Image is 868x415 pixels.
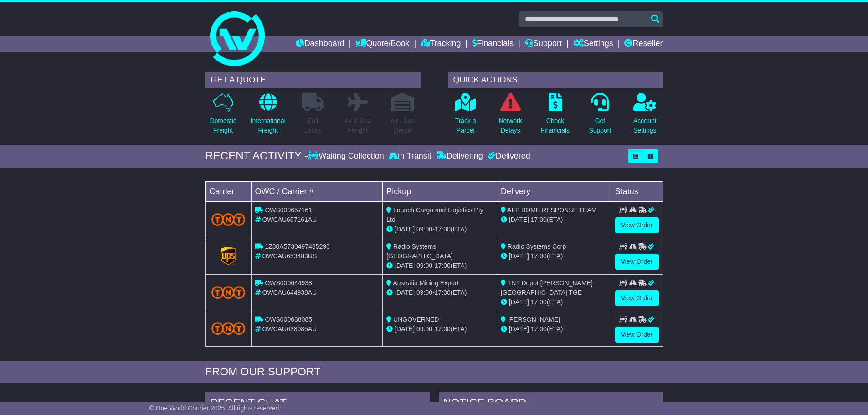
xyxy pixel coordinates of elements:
[386,206,483,223] span: Launch Cargo and Logistics Pty Ltd
[615,217,659,233] a: View Order
[497,181,611,201] td: Delivery
[501,324,607,334] div: (ETA)
[221,247,236,265] img: GetCarrierServiceLogo
[262,252,317,260] span: OWCAU653483US
[355,36,409,52] a: Quote/Book
[383,181,497,201] td: Pickup
[435,225,451,233] span: 17:00
[211,213,246,225] img: TNT_Domestic.png
[395,325,415,333] span: [DATE]
[455,92,477,140] a: Track aParcel
[250,92,286,140] a: InternationalFreight
[262,216,317,223] span: OWCAU657161AU
[386,288,493,297] div: - (ETA)
[149,405,281,412] span: © One World Courier 2025. All rights reserved.
[615,327,659,343] a: View Order
[205,149,308,163] div: RECENT ACTIVITY -
[435,262,451,269] span: 17:00
[421,36,461,52] a: Tracking
[508,316,560,323] span: [PERSON_NAME]
[508,243,566,250] span: Radio Systems Corp
[509,216,529,223] span: [DATE]
[296,36,344,52] a: Dashboard
[611,181,663,201] td: Status
[485,151,530,161] div: Delivered
[395,289,415,296] span: [DATE]
[211,286,246,298] img: TNT_Domestic.png
[472,36,514,52] a: Financials
[498,116,522,135] p: Network Delays
[344,116,371,135] p: Air & Sea Freight
[205,72,421,88] div: GET A QUOTE
[589,116,611,135] p: Get Support
[434,151,485,161] div: Delivering
[448,72,663,88] div: QUICK ACTIONS
[531,325,547,333] span: 17:00
[416,325,432,333] span: 09:00
[435,325,451,333] span: 17:00
[531,252,547,260] span: 17:00
[265,206,312,214] span: OWS000657161
[615,290,659,306] a: View Order
[265,316,312,323] span: OWS000638085
[390,116,415,135] p: Air / Sea Depot
[509,252,529,260] span: [DATE]
[210,116,236,135] p: Domestic Freight
[386,225,493,234] div: - (ETA)
[209,92,236,140] a: DomesticFreight
[509,298,529,306] span: [DATE]
[435,289,451,296] span: 17:00
[211,322,246,334] img: TNT_Domestic.png
[416,289,432,296] span: 09:00
[633,92,657,140] a: AccountSettings
[525,36,562,52] a: Support
[386,151,434,161] div: In Transit
[455,116,476,135] p: Track a Parcel
[501,215,607,225] div: (ETA)
[573,36,613,52] a: Settings
[262,289,317,296] span: OWCAU644938AU
[615,254,659,270] a: View Order
[416,262,432,269] span: 09:00
[393,279,458,287] span: Australia Mining Export
[393,316,439,323] span: UNGOVERNED
[395,262,415,269] span: [DATE]
[507,206,596,214] span: AFP BOMB RESPONSE TEAM
[251,181,383,201] td: OWC / Carrier #
[416,225,432,233] span: 09:00
[308,151,386,161] div: Waiting Collection
[251,116,286,135] p: International Freight
[541,116,570,135] p: Check Financials
[386,243,453,260] span: Radio Systems [GEOGRAPHIC_DATA]
[205,181,251,201] td: Carrier
[633,116,657,135] p: Account Settings
[205,365,663,379] div: FROM OUR SUPPORT
[265,243,329,250] span: 1Z30A5730497435293
[501,297,607,307] div: (ETA)
[531,298,547,306] span: 17:00
[265,279,312,287] span: OWS000644938
[386,324,493,334] div: - (ETA)
[386,261,493,271] div: - (ETA)
[498,92,522,140] a: NetworkDelays
[624,36,663,52] a: Reseller
[302,116,324,135] p: Full Loads
[501,279,593,296] span: TNT Depot [PERSON_NAME][GEOGRAPHIC_DATA] TGE
[509,325,529,333] span: [DATE]
[588,92,611,140] a: GetSupport
[540,92,570,140] a: CheckFinancials
[395,225,415,233] span: [DATE]
[531,216,547,223] span: 17:00
[262,325,317,333] span: OWCAU638085AU
[501,251,607,261] div: (ETA)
